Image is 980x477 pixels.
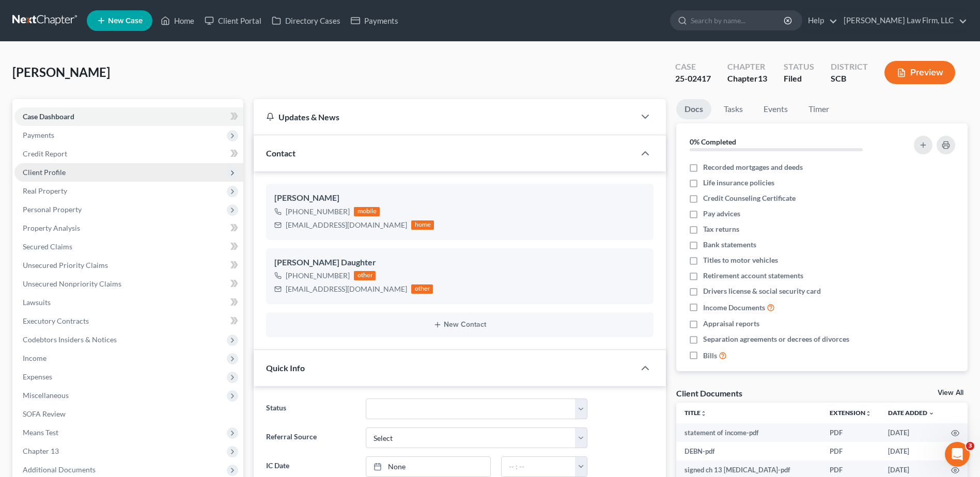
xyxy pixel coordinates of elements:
[23,261,108,269] span: Unsecured Priority Claims
[23,131,54,139] span: Payments
[274,321,645,329] button: New Contact
[14,256,243,275] a: Unsecured Priority Claims
[938,389,963,396] a: View All
[23,391,69,400] span: Miscellaneous
[703,319,759,329] span: Appraisal reports
[12,65,110,79] span: [PERSON_NAME]
[286,284,407,294] div: [EMAIL_ADDRESS][DOMAIN_NAME]
[703,178,774,188] span: Life insurance policies
[703,271,803,281] span: Retirement account statements
[266,112,623,122] div: Updates & News
[703,351,717,361] span: Bills
[727,61,767,73] div: Chapter
[14,312,243,330] a: Executory Contracts
[354,207,380,216] div: mobile
[14,107,243,126] a: Case Dashboard
[803,11,837,30] a: Help
[155,11,199,30] a: Home
[366,457,490,476] a: None
[703,209,740,219] span: Pay advices
[346,11,403,30] a: Payments
[274,257,645,269] div: [PERSON_NAME] Daughter
[691,11,785,30] input: Search by name...
[502,457,575,476] input: -- : --
[701,410,707,417] i: unfold_more
[354,271,376,280] div: other
[865,410,872,417] i: unfold_more
[261,399,360,419] label: Status
[14,237,243,256] a: Secured Claims
[703,255,778,265] span: Titles to motor vehicles
[727,73,767,85] div: Chapter
[831,61,868,73] div: District
[274,192,645,204] div: [PERSON_NAME]
[703,224,739,234] span: Tax returns
[267,11,346,30] a: Directory Cases
[703,162,803,172] span: Recorded mortgages and deeds
[411,284,433,294] div: other
[703,286,821,296] span: Drivers license & social security card
[703,193,796,203] span: Credit Counseling Certificate
[23,316,89,325] span: Executory Contracts
[23,112,74,121] span: Case Dashboard
[23,372,52,381] span: Expenses
[784,73,814,85] div: Filed
[676,423,821,442] td: statement of income-pdf
[675,73,711,85] div: 25-02417
[703,240,756,250] span: Bank statements
[676,388,742,399] div: Client Documents
[199,11,267,30] a: Client Portal
[261,456,360,477] label: IC Date
[286,206,350,217] div: [PHONE_NUMBER]
[23,224,80,232] span: Property Analysis
[14,293,243,312] a: Lawsuits
[23,205,82,214] span: Personal Property
[758,73,767,83] span: 13
[884,61,955,84] button: Preview
[755,99,796,119] a: Events
[715,99,751,119] a: Tasks
[676,99,711,119] a: Docs
[800,99,837,119] a: Timer
[23,409,66,418] span: SOFA Review
[23,354,46,362] span: Income
[23,168,66,177] span: Client Profile
[411,220,434,230] div: home
[266,363,305,373] span: Quick Info
[23,447,59,455] span: Chapter 13
[784,61,814,73] div: Status
[928,410,935,417] i: expand_more
[23,465,96,474] span: Additional Documents
[14,405,243,423] a: SOFA Review
[690,137,736,146] strong: 0% Completed
[821,423,880,442] td: PDF
[821,442,880,460] td: PDF
[23,298,51,307] span: Lawsuits
[888,409,935,417] a: Date Added expand_more
[676,442,821,460] td: DEBN-pdf
[286,220,407,230] div: [EMAIL_ADDRESS][DOMAIN_NAME]
[675,61,711,73] div: Case
[945,442,970,467] iframe: Intercom live chat
[23,279,121,288] span: Unsecured Nonpriority Claims
[703,303,765,313] span: Income Documents
[880,423,943,442] td: [DATE]
[108,17,143,25] span: New Case
[23,335,117,344] span: Codebtors Insiders & Notices
[880,442,943,460] td: [DATE]
[14,275,243,293] a: Unsecured Nonpriority Claims
[830,409,872,417] a: Extensionunfold_more
[23,186,67,195] span: Real Property
[685,409,707,417] a: Titleunfold_more
[266,148,295,158] span: Contact
[23,242,72,251] span: Secured Claims
[838,11,967,30] a: [PERSON_NAME] Law Firm, LLC
[966,442,974,450] span: 3
[703,334,849,344] span: Separation agreements or decrees of divorces
[14,145,243,163] a: Credit Report
[23,428,58,437] span: Means Test
[831,73,868,85] div: SCB
[14,219,243,237] a: Property Analysis
[261,427,360,448] label: Referral Source
[286,271,350,281] div: [PHONE_NUMBER]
